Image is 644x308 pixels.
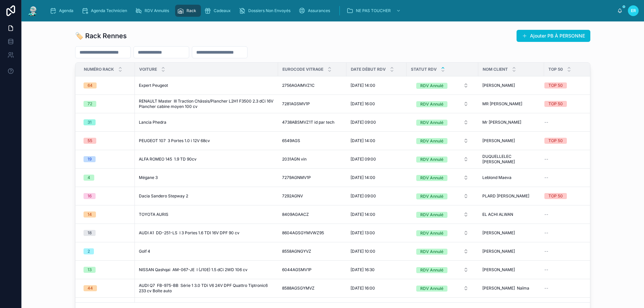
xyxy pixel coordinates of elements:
div: RDV Annulé [420,101,443,107]
div: RDV Annulé [420,267,443,273]
a: Select Button [411,282,474,295]
a: Dossiers Non Envoyés [237,5,295,17]
a: 16 [84,193,131,199]
a: NISSAN Qashqai AM-067-JE I (J10E) 1.5 dCi 2WD 106 cv [139,267,274,272]
a: [PERSON_NAME] [482,267,540,272]
a: [DATE] 09:00 [351,120,402,125]
a: AUDI Q7 FB-975-BB Série 1 3.0 TDi V6 24V DPF Quattro Tiptronic6 233 cv Boîte auto [139,283,274,294]
div: RDV Annulé [420,286,443,292]
h1: 🏷️ Rack Rennes [75,31,127,41]
a: ALFA ROMEO 145 1.9 TD 90cv [139,157,274,162]
a: [PERSON_NAME] [482,230,540,236]
span: [PERSON_NAME] [482,267,515,272]
a: 14 [84,211,131,218]
span: Mégane 3 [139,175,158,180]
a: Select Button [411,263,474,276]
a: EL ACHI ALWAN [482,212,540,217]
div: 13 [88,267,92,273]
span: 2756AGAIMVZ1C [282,83,315,88]
span: -- [544,120,548,125]
span: 2031AGN vin [282,157,307,162]
span: -- [544,249,548,254]
div: 4 [88,175,90,181]
div: TOP 50 [548,101,563,107]
button: Select Button [411,282,474,294]
a: 8409AGAACZ [282,212,342,217]
a: Select Button [411,116,474,129]
div: 31 [88,119,92,125]
a: -- [544,157,592,162]
span: NE PAS TOUCHER [356,8,391,13]
span: DUQUELLELEC [PERSON_NAME] [482,154,540,165]
span: PLARD [PERSON_NAME] [482,193,529,199]
span: 8588AGSGYMVZ [282,286,315,291]
span: Statut RDV [411,67,437,72]
span: 4738ABSMVZ1T id par tech [282,120,334,125]
a: [PERSON_NAME] Naïma [482,286,540,291]
div: 72 [88,101,92,107]
div: RDV Annulé [420,249,443,255]
div: RDV Annulé [420,138,443,144]
span: [PERSON_NAME] [482,230,515,236]
span: 6044AGSMV1P [282,267,312,272]
a: Cadeaux [202,5,235,17]
span: NISSAN Qashqai AM-067-JE I (J10E) 1.5 dCi 2WD 106 cv [139,267,248,272]
a: Lancia Phedra [139,120,274,125]
a: 7292AGNV [282,193,342,199]
a: [DATE] 10:00 [351,249,402,254]
div: TOP 50 [548,138,563,144]
span: [DATE] 14:00 [351,83,375,88]
div: RDV Annulé [420,175,443,181]
span: 7292AGNV [282,193,303,199]
button: Select Button [411,135,474,147]
div: RDV Annulé [420,212,443,218]
a: 72 [84,101,131,107]
a: PLARD [PERSON_NAME] [482,193,540,199]
a: MR [PERSON_NAME] [482,101,540,107]
a: 18 [84,230,131,236]
span: Golf 4 [139,249,150,254]
span: 8604AGSGYMVWZ95 [282,230,324,236]
div: 16 [88,193,92,199]
a: Rack [175,5,201,17]
div: scrollable content [44,3,617,18]
div: 55 [88,138,92,144]
button: Select Button [411,98,474,110]
a: Select Button [411,245,474,258]
a: Dacia Sandero Stepway 2 [139,193,274,199]
a: Select Button [411,171,474,184]
span: RDV Annulés [145,8,169,13]
div: 18 [88,230,92,236]
a: TOP 50 [544,138,592,144]
a: Mr [PERSON_NAME] [482,120,540,125]
button: Select Button [411,264,474,276]
span: Agenda Technicien [91,8,127,13]
button: Select Button [411,190,474,202]
a: Select Button [411,134,474,147]
a: TOP 50 [544,193,592,199]
div: 2 [88,248,90,254]
div: 19 [88,156,92,162]
button: Select Button [411,208,474,221]
div: 14 [88,211,92,218]
span: 7281AGSMV1P [282,101,310,107]
a: [DATE] 09:00 [351,157,402,162]
span: Numéro Rack [84,67,114,72]
a: [DATE] 16:30 [351,267,402,272]
div: 44 [88,285,93,291]
a: 19 [84,156,131,162]
div: RDV Annulé [420,83,443,89]
a: [DATE] 16:00 [351,101,402,107]
span: TOP 50 [548,67,563,72]
a: 64 [84,82,131,88]
span: Nom Client [483,67,508,72]
a: 31 [84,119,131,125]
div: RDV Annulé [420,230,443,236]
a: Select Button [411,98,474,110]
button: Select Button [411,116,474,128]
span: Assurances [308,8,330,13]
span: [PERSON_NAME] [482,249,515,254]
a: Mégane 3 [139,175,274,180]
a: 6549AGS [282,138,342,143]
a: RDV Annulés [133,5,174,17]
